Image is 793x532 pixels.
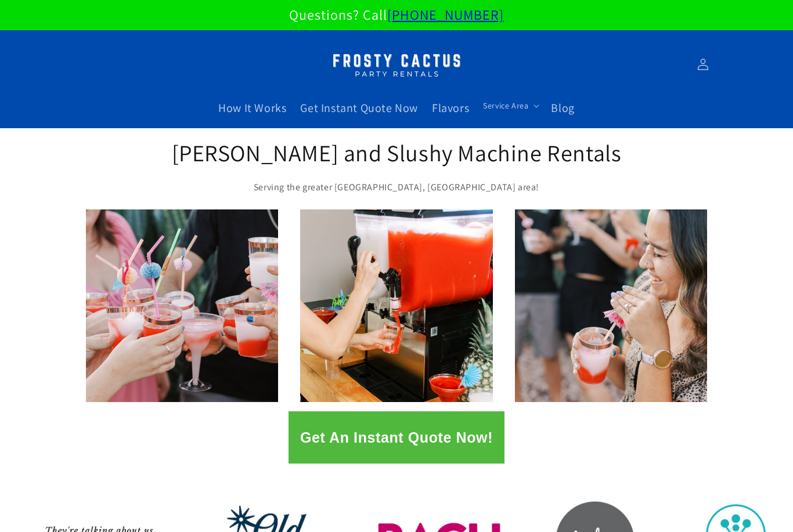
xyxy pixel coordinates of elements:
[300,100,418,115] span: Get Instant Quote Now
[211,93,293,122] a: How It Works
[324,46,469,83] img: Margarita Machine Rental in Scottsdale, Phoenix, Tempe, Chandler, Gilbert, Mesa and Maricopa
[432,100,469,115] span: Flavors
[476,93,544,118] summary: Service Area
[170,137,623,168] h2: [PERSON_NAME] and Slushy Machine Rentals
[544,93,581,122] a: Blog
[387,5,504,24] a: [PHONE_NUMBER]
[289,411,504,464] button: Get An Instant Quote Now!
[293,93,425,122] a: Get Instant Quote Now
[551,100,574,115] span: Blog
[425,93,476,122] a: Flavors
[483,100,528,111] span: Service Area
[170,179,623,196] p: Serving the greater [GEOGRAPHIC_DATA], [GEOGRAPHIC_DATA] area!
[218,100,286,115] span: How It Works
